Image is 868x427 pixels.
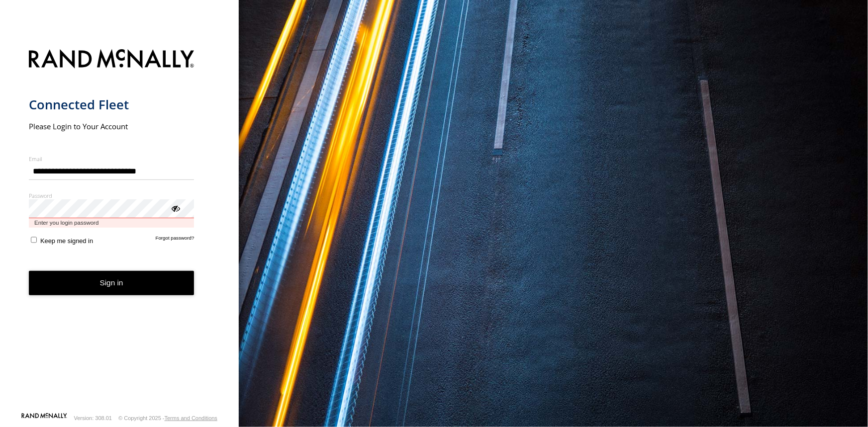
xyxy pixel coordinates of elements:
div: ViewPassword [170,203,180,213]
div: © Copyright 2025 - [118,415,217,421]
button: Sign in [29,271,194,295]
span: Keep me signed in [40,237,93,245]
a: Forgot password? [156,235,194,245]
div: Version: 308.01 [74,415,112,421]
label: Email [29,155,194,163]
img: Rand McNally [29,47,194,73]
span: Enter you login password [29,218,194,228]
a: Terms and Conditions [165,415,217,421]
input: Keep me signed in [31,237,37,243]
a: Visit our Website [21,413,67,423]
h1: Connected Fleet [29,96,194,113]
label: Password [29,192,194,199]
form: main [29,43,210,412]
h2: Please Login to Your Account [29,121,194,131]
